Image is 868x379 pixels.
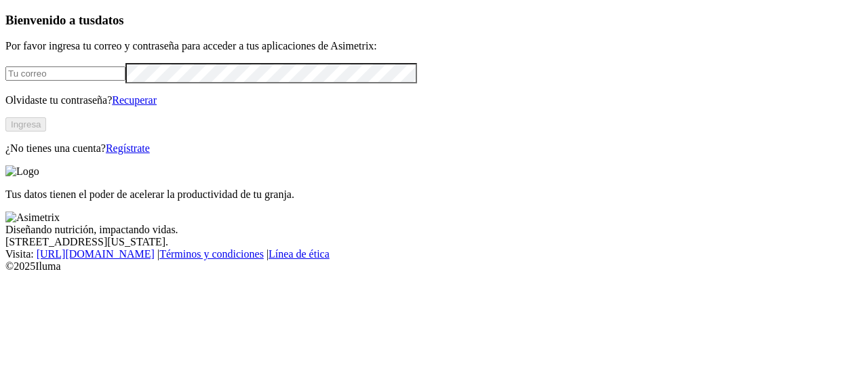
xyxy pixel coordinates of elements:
[112,94,157,106] a: Recuperar
[5,117,46,132] button: Ingresa
[5,94,863,106] p: Olvidaste tu contraseña?
[5,224,863,236] div: Diseñando nutrición, impactando vidas.
[5,260,863,273] div: © 2025 Iluma
[106,142,150,154] a: Regístrate
[269,248,330,260] a: Línea de ética
[5,66,125,81] input: Tu correo
[5,188,863,201] p: Tus datos tienen el poder de acelerar la productividad de tu granja.
[5,236,863,248] div: [STREET_ADDRESS][US_STATE].
[95,13,124,27] span: datos
[5,248,863,260] div: Visita : | |
[5,142,863,155] p: ¿No tienes una cuenta?
[159,248,264,260] a: Términos y condiciones
[5,212,60,224] img: Asimetrix
[5,165,39,178] img: Logo
[37,248,155,260] a: [URL][DOMAIN_NAME]
[5,13,863,28] h3: Bienvenido a tus
[5,40,863,52] p: Por favor ingresa tu correo y contraseña para acceder a tus aplicaciones de Asimetrix:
